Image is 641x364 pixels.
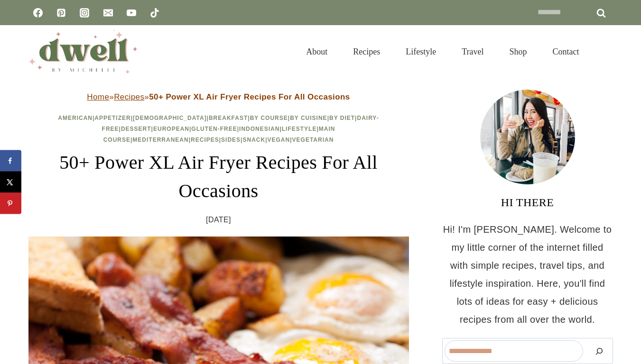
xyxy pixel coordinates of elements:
[121,126,151,132] a: Dessert
[268,136,290,143] a: Vegan
[114,92,144,101] a: Recipes
[597,44,613,60] button: View Search Form
[58,115,93,121] a: American
[99,3,118,22] a: Email
[449,35,496,68] a: Travel
[75,3,94,22] a: Instagram
[149,92,350,101] strong: 50+ Power XL Air Fryer Recipes For All Occasions
[496,35,539,68] a: Shop
[329,115,355,121] a: By Diet
[122,3,141,22] a: YouTube
[28,30,138,73] img: DWELL by michelle
[242,136,265,143] a: Snack
[145,3,164,22] a: TikTok
[87,92,350,101] span: » »
[290,115,327,121] a: By Cuisine
[239,126,279,132] a: Indonesian
[221,136,241,143] a: Sides
[206,213,231,227] time: [DATE]
[442,194,613,211] h3: HI THERE
[94,115,130,121] a: Appetizer
[191,126,237,132] a: Gluten-Free
[58,115,379,143] span: | | | | | | | | | | | | | | | | | | |
[540,35,592,68] a: Contact
[293,35,340,68] a: About
[250,115,288,121] a: By Course
[282,126,317,132] a: Lifestyle
[133,115,207,121] a: [DEMOGRAPHIC_DATA]
[132,136,188,143] a: Mediterranean
[442,220,613,328] p: Hi! I'm [PERSON_NAME]. Welcome to my little corner of the internet filled with simple recipes, tr...
[293,35,592,68] nav: Primary Navigation
[292,136,334,143] a: Vegetarian
[153,126,189,132] a: European
[52,3,71,22] a: Pinterest
[191,136,219,143] a: Recipes
[28,3,47,22] a: Facebook
[340,35,393,68] a: Recipes
[588,340,611,362] button: Search
[28,148,409,205] h1: 50+ Power XL Air Fryer Recipes For All Occasions
[87,92,109,101] a: Home
[209,115,248,121] a: Breakfast
[393,35,449,68] a: Lifestyle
